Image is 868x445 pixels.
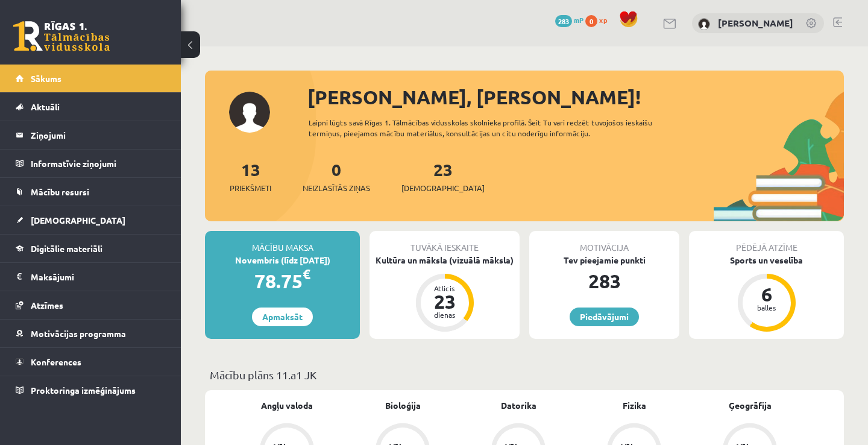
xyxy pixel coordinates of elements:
[16,291,166,319] a: Atzīmes
[689,254,844,267] div: Sports un veselība
[427,292,463,311] div: 23
[623,399,646,412] a: Fizika
[309,117,692,139] div: Laipni lūgts savā Rīgas 1. Tālmācības vidusskolas skolnieka profilā. Šeit Tu vari redzēt tuvojošo...
[385,399,421,412] a: Bioloģija
[370,254,520,267] div: Kultūra un māksla (vizuālā māksla)
[307,83,844,112] div: [PERSON_NAME], [PERSON_NAME]!
[689,254,844,333] a: Sports un veselība 6 balles
[16,320,166,347] a: Motivācijas programma
[16,235,166,262] a: Digitālie materiāli
[555,15,572,27] span: 283
[205,231,360,254] div: Mācību maksa
[529,231,679,254] div: Motivācija
[529,267,679,295] div: 283
[689,231,844,254] div: Pēdējā atzīme
[303,265,310,283] span: €
[555,15,583,25] a: 283 mP
[16,263,166,291] a: Maksājumi
[16,178,166,206] a: Mācību resursi
[16,376,166,404] a: Proktoringa izmēģinājums
[31,73,61,84] span: Sākums
[31,243,102,254] span: Digitālie materiāli
[205,254,360,267] div: Novembris (līdz [DATE])
[749,304,785,311] div: balles
[427,311,463,318] div: dienas
[261,399,313,412] a: Angļu valoda
[749,285,785,304] div: 6
[729,399,772,412] a: Ģeogrāfija
[303,159,370,194] a: 0Neizlasītās ziņas
[31,300,63,311] span: Atzīmes
[31,215,125,226] span: [DEMOGRAPHIC_DATA]
[718,17,793,29] a: [PERSON_NAME]
[427,285,463,292] div: Atlicis
[370,254,520,333] a: Kultūra un māksla (vizuālā māksla) Atlicis 23 dienas
[13,21,110,51] a: Rīgas 1. Tālmācības vidusskola
[252,308,313,326] a: Apmaksāt
[585,15,613,25] a: 0 xp
[230,182,271,194] span: Priekšmeti
[31,186,89,197] span: Mācību resursi
[698,18,710,30] img: Izabella Graudiņa
[16,121,166,149] a: Ziņojumi
[31,385,136,396] span: Proktoringa izmēģinājums
[574,15,583,25] span: mP
[31,101,60,112] span: Aktuāli
[31,328,126,339] span: Motivācijas programma
[16,348,166,376] a: Konferences
[599,15,607,25] span: xp
[401,182,485,194] span: [DEMOGRAPHIC_DATA]
[31,121,166,149] legend: Ziņojumi
[210,367,839,383] p: Mācību plāns 11.a1 JK
[585,15,597,27] span: 0
[31,150,166,177] legend: Informatīvie ziņojumi
[16,206,166,234] a: [DEMOGRAPHIC_DATA]
[230,159,271,194] a: 13Priekšmeti
[205,267,360,295] div: 78.75
[16,65,166,92] a: Sākums
[570,308,639,326] a: Piedāvājumi
[370,231,520,254] div: Tuvākā ieskaite
[16,150,166,177] a: Informatīvie ziņojumi
[501,399,536,412] a: Datorika
[31,263,166,291] legend: Maksājumi
[529,254,679,267] div: Tev pieejamie punkti
[31,356,81,367] span: Konferences
[303,182,370,194] span: Neizlasītās ziņas
[401,159,485,194] a: 23[DEMOGRAPHIC_DATA]
[16,93,166,121] a: Aktuāli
